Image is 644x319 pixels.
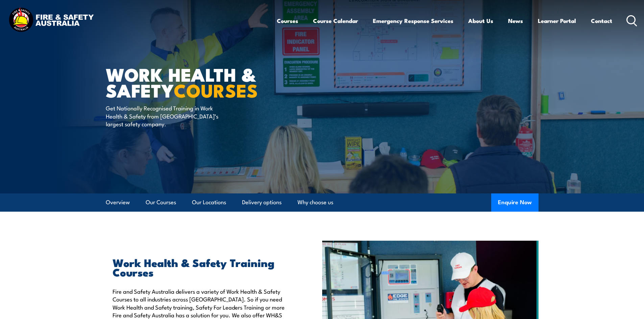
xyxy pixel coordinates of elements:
[373,12,453,30] a: Emergency Response Services
[491,193,539,212] button: Enquire Now
[277,12,298,30] a: Courses
[146,193,176,211] a: Our Courses
[242,193,282,211] a: Delivery options
[113,258,291,276] h2: Work Health & Safety Training Courses
[538,12,576,30] a: Learner Portal
[508,12,523,30] a: News
[313,12,358,30] a: Course Calendar
[591,12,612,30] a: Contact
[106,66,273,98] h1: Work Health & Safety
[106,193,130,211] a: Overview
[106,104,229,128] p: Get Nationally Recognised Training in Work Health & Safety from [GEOGRAPHIC_DATA]’s largest safet...
[174,76,258,104] strong: COURSES
[468,12,493,30] a: About Us
[297,193,333,211] a: Why choose us
[192,193,226,211] a: Our Locations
